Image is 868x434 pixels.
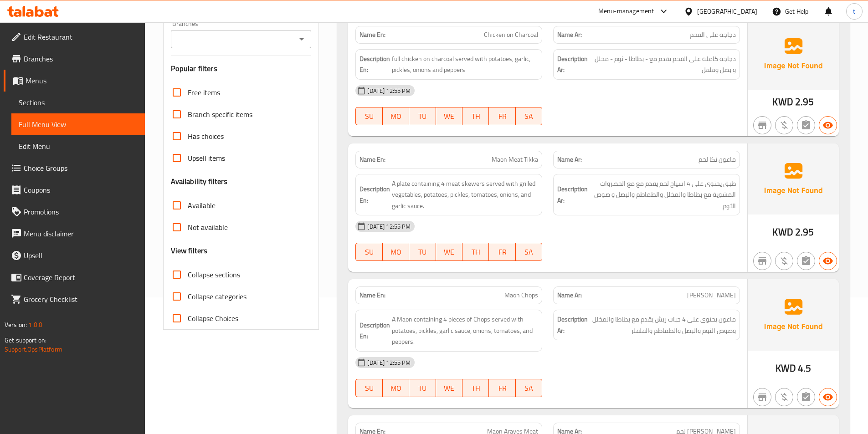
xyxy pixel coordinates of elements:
[699,155,736,164] span: ماعون تكا لحم
[748,19,839,90] img: Ae5nvW7+0k+MAAAAAElFTkSuQmCC
[413,382,432,395] span: TU
[413,110,432,123] span: TU
[436,243,462,261] button: WE
[364,222,414,231] span: [DATE] 12:55 PM
[489,243,515,261] button: FR
[462,243,489,261] button: TH
[386,110,406,123] span: MO
[4,26,145,48] a: Edit Restaurant
[188,222,228,233] span: Not available
[11,92,145,113] a: Sections
[440,110,459,123] span: WE
[466,110,485,123] span: TH
[383,243,409,261] button: MO
[775,388,793,406] button: Purchased item
[466,245,485,259] span: TH
[492,155,538,164] span: Maon Meat Tikka
[557,155,582,164] strong: Name Ar:
[504,291,538,300] span: Maon Chops
[690,30,736,40] span: دجاجه على الفحم
[489,107,515,125] button: FR
[4,157,145,179] a: Choice Groups
[4,266,145,288] a: Coverage Report
[748,279,839,350] img: Ae5nvW7+0k+MAAAAAElFTkSuQmCC
[819,116,837,134] button: Available
[598,6,654,17] div: Menu-management
[462,379,489,397] button: TH
[772,93,793,111] span: KWD
[19,119,138,130] span: Full Menu View
[4,179,145,201] a: Coupons
[697,6,757,16] div: [GEOGRAPHIC_DATA]
[360,320,390,342] strong: Description En:
[24,53,138,64] span: Branches
[355,243,382,261] button: SU
[19,97,138,108] span: Sections
[295,33,308,46] button: Open
[188,153,225,163] span: Upsell items
[383,379,409,397] button: MO
[360,30,385,40] strong: Name En:
[557,30,582,40] strong: Name Ar:
[188,313,238,324] span: Collapse Choices
[409,243,436,261] button: TU
[4,201,145,223] a: Promotions
[19,141,138,152] span: Edit Menu
[364,87,414,95] span: [DATE] 12:55 PM
[797,116,815,134] button: Not has choices
[188,200,216,211] span: Available
[493,245,512,259] span: FR
[4,70,145,92] a: Menus
[462,107,489,125] button: TH
[392,314,538,347] span: A Maon containing 4 pieces of Chops served with potatoes, pickles, garlic sauce, onions, tomatoes...
[24,206,138,217] span: Promotions
[687,291,736,300] span: [PERSON_NAME]
[519,110,539,123] span: SA
[484,30,538,40] span: Chicken on Charcoal
[753,116,771,134] button: Not branch specific item
[24,184,138,195] span: Coupons
[516,379,542,397] button: SA
[493,382,512,395] span: FR
[797,252,815,270] button: Not has choices
[853,6,855,16] span: t
[413,245,432,259] span: TU
[24,272,138,283] span: Coverage Report
[171,245,208,256] h3: View filters
[355,379,382,397] button: SU
[386,382,406,395] span: MO
[5,334,46,346] span: Get support on:
[360,155,385,164] strong: Name En:
[364,358,414,367] span: [DATE] 12:55 PM
[360,382,379,395] span: SU
[24,294,138,305] span: Grocery Checklist
[436,379,462,397] button: WE
[5,343,62,355] a: Support.OpsPlatform
[4,223,145,245] a: Menu disclaimer
[798,359,811,377] span: 4.5
[557,314,588,336] strong: Description Ar:
[440,245,459,259] span: WE
[516,107,542,125] button: SA
[360,245,379,259] span: SU
[516,243,542,261] button: SA
[11,113,145,135] a: Full Menu View
[775,116,793,134] button: Purchased item
[188,131,224,142] span: Has choices
[795,93,814,111] span: 2.95
[5,319,27,331] span: Version:
[188,269,240,280] span: Collapse sections
[24,250,138,261] span: Upsell
[392,178,538,212] span: A plate containing 4 meat skewers served with grilled vegetables, potatoes, pickles, tomatoes, on...
[795,223,814,241] span: 2.95
[519,245,539,259] span: SA
[392,53,538,76] span: full chicken on charcoal served with potatoes, garlic, pickles, onions and peppers
[557,184,588,206] strong: Description Ar:
[4,48,145,70] a: Branches
[493,110,512,123] span: FR
[171,63,312,74] h3: Popular filters
[360,110,379,123] span: SU
[188,87,220,98] span: Free items
[557,291,582,300] strong: Name Ar:
[360,184,390,206] strong: Description En:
